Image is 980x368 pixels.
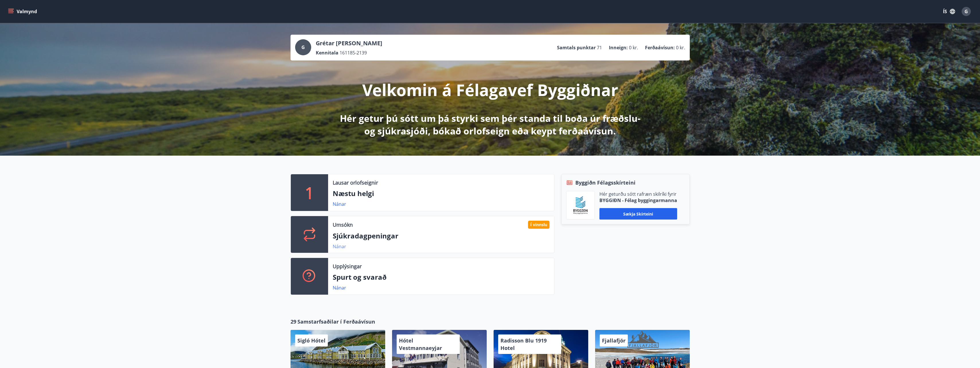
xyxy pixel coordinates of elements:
[362,79,618,101] p: Velkomin á Félagavef Byggiðnar
[959,5,973,18] button: G
[940,6,958,17] button: ÍS
[333,263,362,270] p: Upplýsingar
[333,243,346,250] a: Nánar
[645,44,675,51] p: Ferðaávísun :
[500,337,547,351] span: Radisson Blu 1919 Hotel
[333,179,378,186] p: Lausar orlofseignir
[333,285,346,291] a: Nánar
[676,44,685,51] span: 0 kr.
[965,8,968,15] span: G
[291,318,296,325] span: 29
[305,182,314,203] p: 1
[629,44,638,51] span: 0 kr.
[340,50,367,56] span: 161185-2139
[528,221,550,229] div: Í vinnslu
[333,272,550,282] p: Spurt og svarað
[301,44,305,50] span: G
[297,318,375,325] span: Samstarfsaðilar í Ferðaávísun
[571,195,590,215] img: BKlGVmlTW1Qrz68WFGMFQUcXHWdQd7yePWMkvn3i.png
[599,191,677,197] p: Hér geturðu sótt rafræn skilríki fyrir
[339,112,642,137] p: Hér getur þú sótt um þá styrki sem þér standa til boða úr fræðslu- og sjúkrasjóði, bókað orlofsei...
[599,208,677,220] button: Sækja skírteini
[7,6,39,17] button: menu
[557,44,596,51] p: Samtals punktar
[399,337,442,351] span: Hótel Vestmannaeyjar
[316,39,382,47] p: Grétar [PERSON_NAME]
[333,201,346,207] a: Nánar
[599,197,677,203] p: BYGGIÐN - Félag byggingarmanna
[333,231,550,241] p: Sjúkradagpeningar
[575,179,636,186] span: Byggiðn Félagsskírteini
[333,189,550,198] p: Næstu helgi
[609,44,628,51] p: Inneign :
[316,50,338,56] p: Kennitala
[297,337,326,344] span: Sigló Hótel
[597,44,602,51] span: 71
[602,337,626,344] span: Fjallafjör
[333,221,353,228] p: Umsókn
